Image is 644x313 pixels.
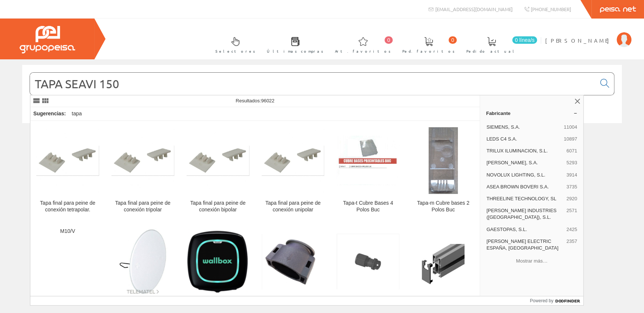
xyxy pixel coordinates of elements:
span: [EMAIL_ADDRESS][DOMAIN_NAME] [435,6,513,12]
div: Tapa final para peine de conexión bipolar [187,200,249,213]
span: 0 [385,36,393,44]
span: [PERSON_NAME] ELECTRIC ESPAÑA, [GEOGRAPHIC_DATA] [486,238,563,251]
div: tapa [69,107,85,121]
img: Tapa final para peine de conexión tripolar [111,129,174,192]
div: Tapa-t Cubre Bases 4 Polos Buc [336,200,399,213]
a: Tapa final para peine de conexión tripolar Tapa final para peine de conexión tripolar [105,121,180,222]
span: 3735 [566,184,577,190]
div: © Grupo Peisa [22,132,622,139]
span: 11004 [564,124,577,131]
button: Mostrar más… [483,255,580,267]
span: 5293 [566,159,577,166]
img: Grupo Peisa [20,26,75,53]
div: Tapa-m Cubre bases 2 Polos Buc [412,200,474,213]
span: [PHONE_NUMBER] [531,6,571,12]
span: 0 [449,36,457,44]
span: 2920 [566,195,577,202]
span: GAESTOPAS, S.L. [486,226,563,233]
span: [PERSON_NAME], S.A. [486,159,563,166]
img: APS Tapa Final de linea AC-BUS (YC500/YC600/QS1) [336,234,399,289]
a: Tapa final para peine de conexión tetrapolar. Tapa final para peine de conexión tetrapolar. [30,121,105,222]
span: 10897 [564,136,577,142]
img: Embellecedor para perfil G1 [Caja 50u.] [412,234,474,290]
img: Tapa delantera repuesto Pulsar Plus Negro [187,229,249,294]
span: SIEMENS, S.A. [486,124,561,131]
span: Art. favoritos [335,47,391,55]
span: 0 línea/s [512,36,537,44]
a: Powered by [530,296,584,305]
span: 6071 [566,148,577,154]
span: Últimas compras [267,47,323,55]
a: Selectores [208,31,259,58]
span: Selectores [215,47,255,55]
span: 2425 [566,226,577,233]
div: Sugerencias: [30,109,67,119]
div: Tapa final para peine de conexión tripolar [111,200,174,213]
a: [PERSON_NAME] [545,31,631,38]
a: Tapa final para peine de conexión unipolar Tapa final para peine de conexión unipolar [256,121,331,222]
div: Tapa final para peine de conexión unipolar [262,200,325,213]
img: Tapa final para peine de conexión unipolar [262,129,325,192]
span: 3914 [566,172,577,178]
img: Tapa-t Cubre Bases 4 Polos Buc [336,136,399,185]
a: Últimas compras [259,31,327,58]
a: Tapa-m Cubre bases 2 Polos Buc Tapa-m Cubre bases 2 Polos Buc [406,121,480,222]
a: Fabricante [480,107,583,119]
span: [PERSON_NAME] [545,37,613,44]
span: NOVOLUX LIGHTING, S.L. [486,172,563,178]
img: Tapa final para peine de conexión tetrapolar. [36,129,99,192]
span: THREELINE TECHNOLOGY, SL [486,195,563,202]
div: M10/V [36,228,99,235]
span: 2571 [566,207,577,221]
span: 2357 [566,238,577,251]
span: 96022 [261,98,274,103]
span: Powered by [530,297,553,304]
img: Tapa final para peine de conexión bipolar [187,129,249,192]
a: Tapa-t Cubre Bases 4 Polos Buc Tapa-t Cubre Bases 4 Polos Buc [331,121,405,222]
span: TRILUX ILUMINACION, S.L. [486,148,563,154]
img: Tapa con garra de plástico para caja Ref. 515. [118,228,167,295]
span: LEDS C4 S.A. [486,136,561,142]
a: Tapa final para peine de conexión bipolar Tapa final para peine de conexión bipolar [181,121,255,222]
span: Resultados: [236,98,275,103]
input: Buscar... [30,73,596,95]
div: Tapa final para peine de conexión tetrapolar. [36,200,99,213]
span: ASEA BROWN BOVERI S.A. [486,184,563,190]
img: APS Tapa de conector monofásico AC YC3 no utilizado [262,234,325,290]
span: [PERSON_NAME] INDUSTRIES ([GEOGRAPHIC_DATA]), S.L. [486,207,563,221]
img: Tapa-m Cubre bases 2 Polos Buc [429,127,458,194]
span: Pedido actual [466,47,517,55]
span: Ped. favoritos [402,47,455,55]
